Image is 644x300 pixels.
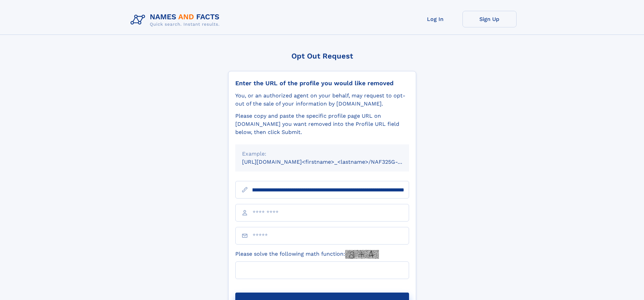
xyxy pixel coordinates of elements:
[408,11,462,27] a: Log In
[242,150,402,158] div: Example:
[235,92,409,108] div: You, or an authorized agent on your behalf, may request to opt-out of the sale of your informatio...
[235,112,409,136] div: Please copy and paste the specific profile page URL on [DOMAIN_NAME] you want removed into the Pr...
[228,52,416,60] div: Opt Out Request
[128,11,225,29] img: Logo Names and Facts
[242,159,422,165] small: [URL][DOMAIN_NAME]<firstname>_<lastname>/NAF325G-xxxxxxxx
[235,79,409,87] div: Enter the URL of the profile you would like removed
[462,11,517,27] a: Sign Up
[235,250,379,259] label: Please solve the following math function:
